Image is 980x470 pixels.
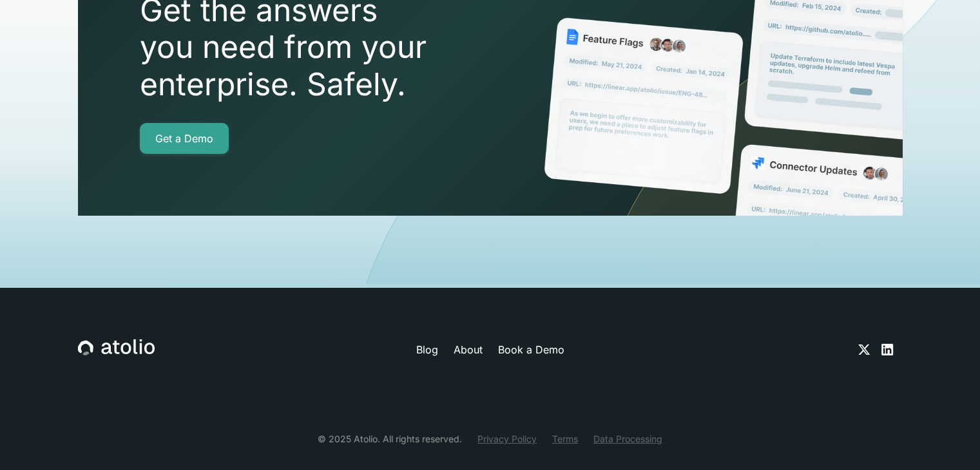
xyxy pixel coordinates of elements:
a: Terms [552,432,578,446]
a: Book a Demo [497,342,564,357]
div: © 2025 Atolio. All rights reserved. [318,432,462,446]
a: About [453,342,482,357]
a: Get a Demo [140,123,229,154]
a: Blog [416,342,437,357]
a: Privacy Policy [477,432,537,446]
a: Data Processing [593,432,662,446]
